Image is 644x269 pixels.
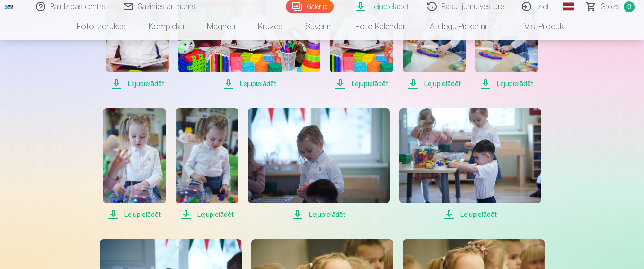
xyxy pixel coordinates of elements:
[418,13,498,40] a: Atslēgu piekariņi
[498,13,579,40] a: Visi produkti
[403,78,466,90] span: Lejupielādēt
[103,108,166,220] a: Lejupielādēt
[344,13,418,40] a: Foto kalendāri
[475,78,538,90] span: Lejupielādēt
[195,13,247,40] a: Magnēti
[399,209,541,220] span: Lejupielādēt
[176,209,238,220] span: Lejupielādēt
[399,108,541,220] a: Lejupielādēt
[248,108,390,220] a: Lejupielādēt
[4,4,14,9] img: /fa1
[103,209,166,220] span: Lejupielādēt
[248,209,390,220] span: Lejupielādēt
[294,13,344,40] a: Suvenīri
[65,13,137,40] a: Foto izdrukas
[137,13,195,40] a: Komplekti
[178,78,320,90] span: Lejupielādēt
[106,78,169,90] span: Lejupielādēt
[624,1,635,12] span: 0
[330,78,393,90] span: Lejupielādēt
[176,108,238,220] a: Lejupielādēt
[247,13,294,40] a: Krūzes
[600,1,620,12] span: Grozs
